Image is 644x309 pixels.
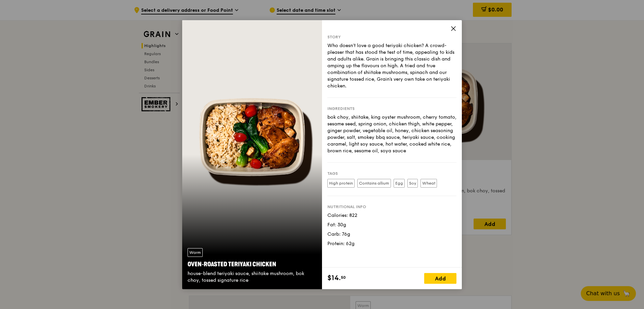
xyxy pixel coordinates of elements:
[327,273,341,283] span: $14.
[394,179,405,188] label: Egg
[327,34,456,40] div: Story
[327,179,355,188] label: High protein
[327,212,456,219] div: Calories: 822
[327,231,456,238] div: Carb: 76g
[327,42,456,89] div: Who doesn't love a good teriyaki chicken? A crowd-pleaser that has stood the test of time, appeal...
[188,260,317,269] div: Oven‑Roasted Teriyaki Chicken
[357,179,391,188] label: Contains allium
[420,179,437,188] label: Wheat
[327,114,456,154] div: bok choy, shiitake, king oyster mushroom, cherry tomato, sesame seed, spring onion, chicken thigh...
[327,204,456,209] div: Nutritional info
[188,248,203,257] div: Warm
[407,179,418,188] label: Soy
[188,270,317,284] div: house-blend teriyaki sauce, shiitake mushroom, bok choy, tossed signature rice
[327,171,456,176] div: Tags
[327,222,456,228] div: Fat: 30g
[327,106,456,111] div: Ingredients
[424,273,456,284] div: Add
[327,240,456,247] div: Protein: 62g
[341,275,346,280] span: 50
